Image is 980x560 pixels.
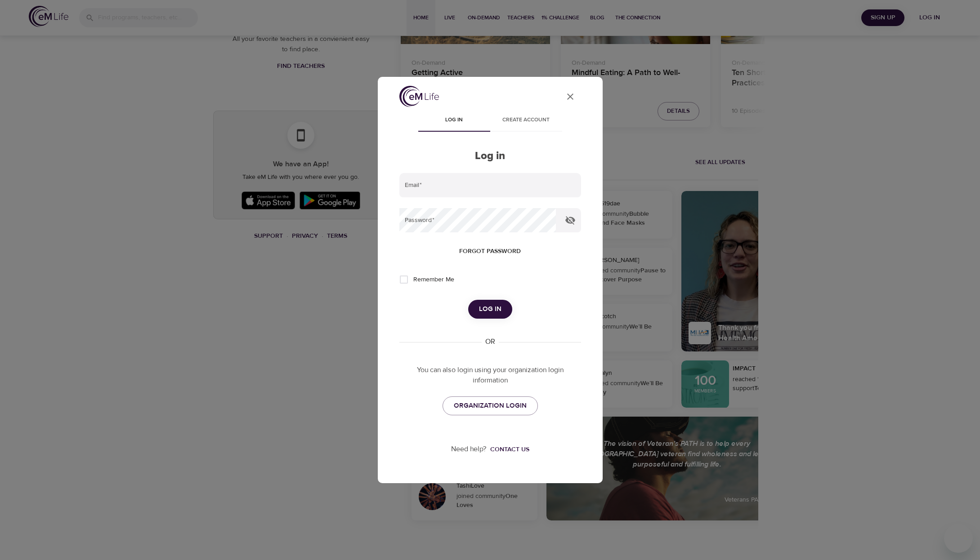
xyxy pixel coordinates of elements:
a: Contact us [487,445,529,454]
button: Log in [468,300,512,319]
p: Need help? [451,444,487,454]
div: OR [482,337,499,347]
button: close [559,86,581,107]
h2: Log in [399,150,581,163]
div: Contact us [490,445,529,454]
span: Remember Me [413,275,454,284]
div: disabled tabs example [399,110,581,132]
span: ORGANIZATION LOGIN [454,400,527,412]
button: Forgot password [456,243,524,260]
a: ORGANIZATION LOGIN [443,396,538,415]
span: Log in [424,116,485,125]
p: You can also login using your organization login information [399,365,581,386]
span: Create account [496,116,557,125]
span: Forgot password [459,246,521,257]
img: logo [399,86,439,107]
span: Log in [479,303,501,315]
